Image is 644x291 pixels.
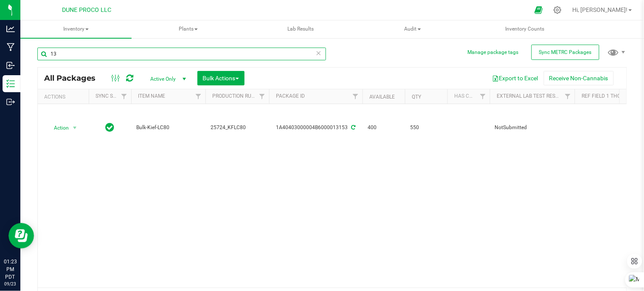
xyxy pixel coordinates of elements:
span: In Sync [106,121,115,133]
span: select [70,122,80,134]
a: Inventory [20,20,132,38]
span: Bulk Actions [203,75,239,82]
button: Sync METRC Packages [532,45,599,60]
span: All Packages [44,73,104,83]
inline-svg: Inventory [6,79,15,88]
span: Audit [357,21,468,38]
p: 09/23 [4,281,17,287]
a: Item Name [138,93,165,99]
button: Manage package tags [468,49,519,56]
inline-svg: Analytics [6,25,15,33]
span: Hi, [PERSON_NAME]! [573,6,628,13]
div: Manage settings [552,6,563,14]
span: Inventory Counts [494,25,556,33]
div: 1A40403000004B6000013153 [268,124,364,132]
button: Bulk Actions [197,71,245,85]
span: 550 [410,124,442,132]
span: NotSubmitted [495,124,570,132]
a: Sync Status [96,93,128,99]
span: Sync from Compliance System [350,124,356,130]
iframe: Resource center [8,223,34,249]
inline-svg: Inbound [6,61,15,70]
a: Filter [476,89,490,104]
a: External Lab Test Result [497,93,563,99]
span: Sync METRC Packages [539,49,592,55]
span: Action [46,122,69,134]
a: Lab Results [245,20,356,38]
a: Qty [412,94,421,100]
button: Receive Non-Cannabis [544,71,614,85]
inline-svg: Outbound [6,98,15,106]
span: 25724_KFLC80 [211,124,264,132]
div: Actions [44,94,85,100]
a: Ref Field 1 THC [582,93,621,99]
a: Filter [117,89,131,104]
a: Filter [561,89,575,104]
span: Lab Results [276,25,325,33]
span: Open Ecommerce Menu [529,2,548,18]
a: Inventory Counts [470,20,581,38]
a: Filter [191,89,205,104]
span: Clear [316,48,322,59]
span: Plants [133,21,243,38]
a: Plants [132,20,244,38]
span: DUNE PROCO LLC [62,6,111,14]
span: Bulk-Kief-LC80 [136,124,200,132]
a: Package ID [276,93,305,99]
a: Filter [255,89,269,104]
a: Production Run [212,93,255,99]
a: Available [369,94,395,100]
p: 01:23 PM PDT [4,258,17,281]
inline-svg: Manufacturing [6,43,15,51]
input: Search Package ID, Item Name, SKU, Lot or Part Number... [37,48,326,60]
span: 400 [368,124,400,132]
a: Audit [357,20,468,38]
a: Filter [349,89,363,104]
button: Export to Excel [487,71,544,85]
th: Has COA [447,89,490,104]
